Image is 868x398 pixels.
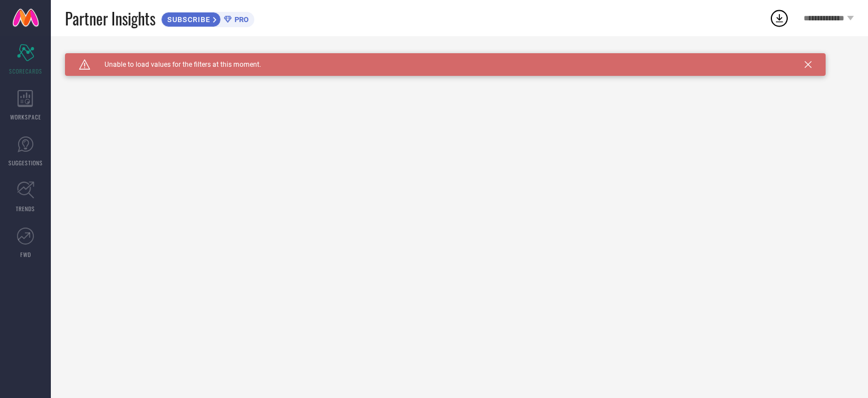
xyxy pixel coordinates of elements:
span: SUGGESTIONS [8,159,43,167]
span: WORKSPACE [10,113,41,121]
div: Unable to load filters at this moment. Please try later. [65,53,854,62]
span: FWD [20,250,31,259]
span: TRENDS [16,204,35,213]
div: Open download list [769,8,789,28]
span: PRO [232,15,249,24]
span: SCORECARDS [9,67,42,75]
a: SUBSCRIBEPRO [161,9,254,27]
span: Unable to load values for the filters at this moment. [90,61,261,69]
span: SUBSCRIBE [162,15,213,24]
span: Partner Insights [65,7,155,30]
